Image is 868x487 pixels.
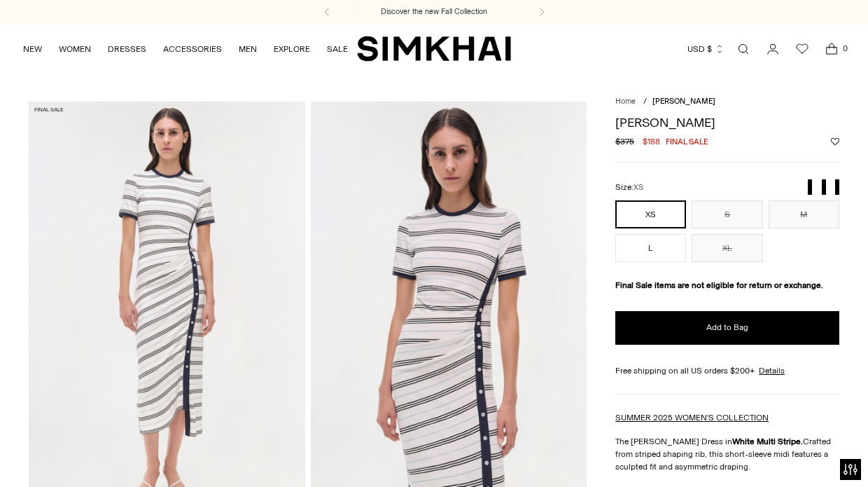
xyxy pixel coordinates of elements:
[108,34,146,64] a: DRESSES
[652,97,715,106] span: [PERSON_NAME]
[615,435,839,473] p: The [PERSON_NAME] Dress in Crafted from striped shaping rib, this short-sleeve midi features a sc...
[615,364,839,377] div: Free shipping on all US orders $200+
[692,234,762,262] button: XL
[23,34,42,64] a: NEW
[633,183,643,192] span: XS
[163,34,222,64] a: ACCESSORIES
[381,6,487,18] a: Discover the new Fall Collection
[831,137,839,146] button: Add to Wishlist
[615,200,686,228] button: XS
[327,34,348,64] a: SALE
[615,311,839,345] button: Add to Bag
[615,234,686,262] button: L
[687,34,724,64] button: USD $
[239,34,257,64] a: MEN
[818,35,846,63] a: Open cart modal
[759,35,787,63] a: Go to the account page
[788,35,816,63] a: Wishlist
[643,135,660,148] span: $188
[357,35,511,62] a: SIMKHAI
[615,135,634,148] s: $375
[59,34,91,64] a: WOMEN
[692,200,762,228] button: S
[615,413,769,423] a: SUMMER 2025 WOMEN'S COLLECTION
[706,322,748,334] span: Add to Bag
[729,35,757,63] a: Open search modal
[615,280,823,290] strong: Final Sale items are not eligible for return or exchange.
[839,42,851,55] span: 0
[759,364,785,377] a: Details
[274,34,310,64] a: EXPLORE
[615,96,839,108] nav: breadcrumbs
[615,181,643,194] label: Size:
[615,97,636,106] a: Home
[732,437,803,446] strong: White Multi Stripe.
[769,200,839,228] button: M
[615,116,839,129] h1: [PERSON_NAME]
[643,96,647,108] div: /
